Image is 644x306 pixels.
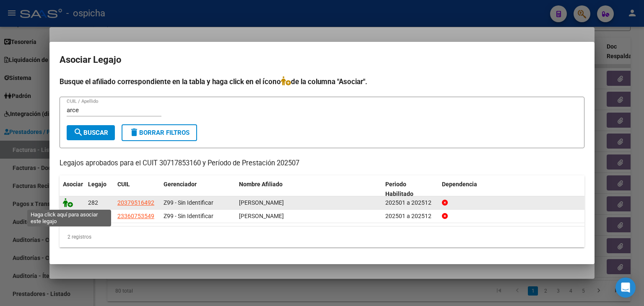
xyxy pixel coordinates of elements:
[73,127,83,137] mat-icon: search
[88,181,106,188] span: Legajo
[117,199,154,206] span: 20379516492
[67,125,115,140] button: Buscar
[129,127,139,137] mat-icon: delete
[382,175,439,203] datatable-header-cell: Periodo Habilitado
[60,52,584,68] h2: Asociar Legajo
[60,76,584,87] h4: Busque el afiliado correspondiente en la tabla y haga click en el ícono de la columna "Asociar".
[88,199,98,206] span: 282
[73,129,108,136] span: Buscar
[239,199,284,206] span: ARCE EZEQUIEL EDUARDO
[385,181,413,197] span: Periodo Habilitado
[385,211,435,221] div: 202501 a 202512
[236,175,382,203] datatable-header-cell: Nombre Afiliado
[60,158,584,169] p: Legajos aprobados para el CUIT 30717853160 y Período de Prestación 202507
[442,181,477,188] span: Dependencia
[239,213,284,219] span: ARCE MAXIMILIANO DANIEL
[60,175,85,203] datatable-header-cell: Asociar
[117,213,154,219] span: 23360753549
[160,175,236,203] datatable-header-cell: Gerenciador
[85,175,114,203] datatable-header-cell: Legajo
[164,213,213,219] span: Z99 - Sin Identificar
[117,181,130,188] span: CUIL
[60,226,584,247] div: 2 registros
[164,199,213,206] span: Z99 - Sin Identificar
[63,181,83,188] span: Asociar
[114,175,160,203] datatable-header-cell: CUIL
[385,198,435,208] div: 202501 a 202512
[164,181,197,188] span: Gerenciador
[239,181,283,188] span: Nombre Afiliado
[88,213,98,219] span: 281
[129,129,190,136] span: Borrar Filtros
[439,175,585,203] datatable-header-cell: Dependencia
[615,278,636,298] div: Open Intercom Messenger
[122,124,197,141] button: Borrar Filtros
